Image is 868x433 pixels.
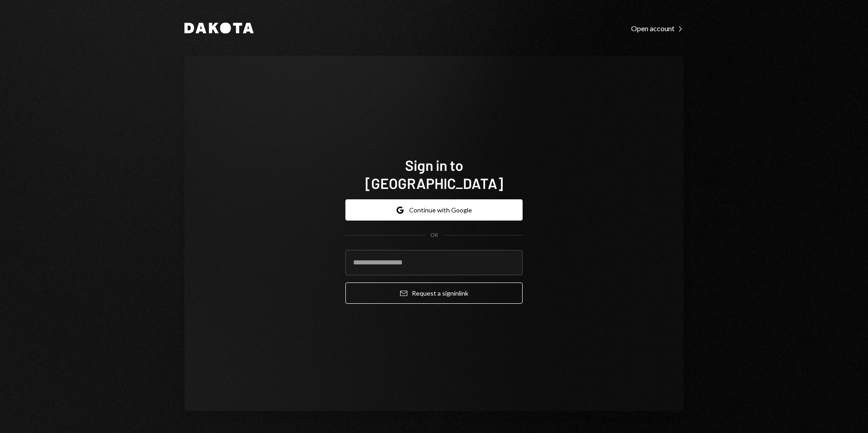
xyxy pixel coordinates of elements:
[345,282,523,304] button: Request a signinlink
[345,156,523,192] h1: Sign in to [GEOGRAPHIC_DATA]
[631,24,684,33] div: Open account
[345,199,523,221] button: Continue with Google
[430,231,438,239] div: OR
[631,23,684,33] a: Open account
